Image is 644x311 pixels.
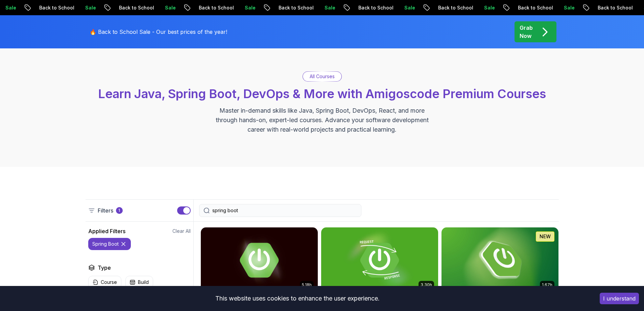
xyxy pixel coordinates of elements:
[353,4,399,11] p: Back to School
[160,4,181,11] p: Sale
[512,4,558,11] p: Back to School
[88,238,131,250] button: spring boot
[5,291,590,306] div: This website uses cookies to enhance the user experience.
[321,227,438,293] img: Building APIs with Spring Boot card
[34,4,80,11] p: Back to School
[209,106,436,134] p: Master in-demand skills like Java, Spring Boot, DevOps, React, and more through hands-on, expert-...
[98,206,113,215] p: Filters
[201,227,318,293] img: Advanced Spring Boot card
[80,4,101,11] p: Sale
[98,86,546,101] span: Learn Java, Spring Boot, DevOps & More with Amigoscode Premium Courses
[310,73,335,80] p: All Courses
[138,279,149,286] p: Build
[118,208,120,213] p: 1
[542,282,552,288] p: 1.67h
[302,282,312,288] p: 5.18h
[193,4,239,11] p: Back to School
[172,228,191,235] button: Clear All
[540,233,551,240] p: NEW
[92,241,119,247] p: spring boot
[273,4,319,11] p: Back to School
[479,4,500,11] p: Sale
[101,279,117,286] p: Course
[421,282,432,288] p: 3.30h
[114,4,160,11] p: Back to School
[88,276,121,289] button: Course
[319,4,341,11] p: Sale
[239,4,261,11] p: Sale
[433,4,479,11] p: Back to School
[88,227,125,235] h2: Applied Filters
[90,28,227,36] p: 🔥 Back to School Sale - Our best prices of the year!
[98,264,111,272] h2: Type
[442,227,558,293] img: Spring Boot for Beginners card
[212,207,357,214] input: Search Java, React, Spring boot ...
[520,24,533,40] p: Grab Now
[558,4,580,11] p: Sale
[399,4,421,11] p: Sale
[592,4,638,11] p: Back to School
[125,276,153,289] button: Build
[600,293,639,304] button: Accept cookies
